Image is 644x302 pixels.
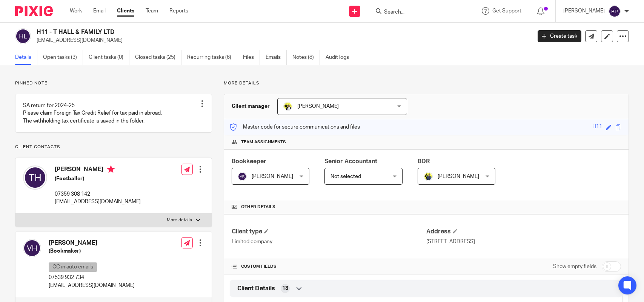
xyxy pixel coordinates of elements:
[292,50,320,65] a: Notes (8)
[49,274,135,281] p: 07539 932 734
[538,30,581,42] a: Create task
[282,285,288,292] span: 13
[224,80,629,86] p: More details
[49,282,135,289] p: [EMAIL_ADDRESS][DOMAIN_NAME]
[609,5,621,17] img: svg%3E
[383,9,451,16] input: Search
[238,172,247,181] img: svg%3E
[37,28,428,36] h2: H11 - T HALL & FAMILY LTD
[592,123,602,132] div: H11
[55,198,141,205] p: [EMAIL_ADDRESS][DOMAIN_NAME]
[93,7,106,15] a: Email
[438,174,479,179] span: [PERSON_NAME]
[232,264,426,270] h4: CUSTOM FIELDS
[15,144,212,150] p: Client contacts
[426,228,621,236] h4: Address
[426,238,621,245] p: [STREET_ADDRESS]
[135,50,181,65] a: Closed tasks (25)
[297,104,339,109] span: [PERSON_NAME]
[167,217,192,223] p: More details
[15,6,53,16] img: Pixie
[563,7,605,15] p: [PERSON_NAME]
[146,7,158,15] a: Team
[37,37,526,44] p: [EMAIL_ADDRESS][DOMAIN_NAME]
[232,103,270,110] h3: Client manager
[15,28,31,44] img: svg%3E
[424,172,433,181] img: Dennis-Starbridge.jpg
[232,238,426,245] p: Limited company
[324,158,377,164] span: Senior Accountant
[283,102,292,111] img: Carine-Starbridge.jpg
[266,50,287,65] a: Emails
[553,263,596,270] label: Show empty fields
[55,175,141,182] h5: (Footballer)
[55,190,141,198] p: 07359 308 142
[169,7,188,15] a: Reports
[89,50,129,65] a: Client tasks (0)
[43,50,83,65] a: Open tasks (3)
[15,80,212,86] p: Pinned note
[232,228,426,236] h4: Client type
[49,239,135,247] h4: [PERSON_NAME]
[49,262,97,272] p: CC in auto emails
[23,239,41,257] img: svg%3E
[70,7,82,15] a: Work
[117,7,134,15] a: Clients
[418,158,430,164] span: BDR
[107,166,115,173] i: Primary
[23,166,47,190] img: svg%3E
[49,247,135,255] h5: (Bookmaker)
[326,50,355,65] a: Audit logs
[243,50,260,65] a: Files
[241,139,286,145] span: Team assignments
[232,158,266,164] span: Bookkeeper
[252,174,293,179] span: [PERSON_NAME]
[492,8,521,14] span: Get Support
[15,50,37,65] a: Details
[237,285,275,293] span: Client Details
[55,166,141,175] h4: [PERSON_NAME]
[187,50,237,65] a: Recurring tasks (6)
[230,123,360,131] p: Master code for secure communications and files
[330,174,361,179] span: Not selected
[241,204,275,210] span: Other details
